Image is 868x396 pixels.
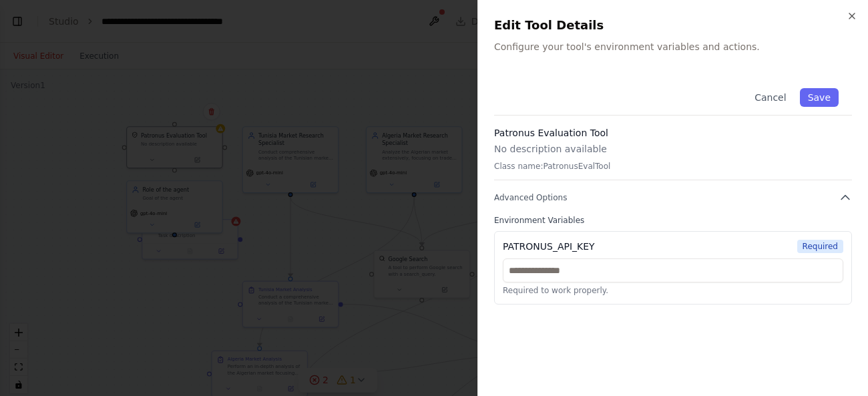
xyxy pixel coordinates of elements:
[494,192,567,203] span: Advanced Options
[494,40,852,53] p: Configure your tool's environment variables and actions.
[503,240,595,253] div: PATRONUS_API_KEY
[494,142,852,156] p: No description available
[797,240,843,253] span: Required
[494,215,852,226] label: Environment Variables
[494,161,852,172] p: Class name: PatronusEvalTool
[494,16,852,35] h2: Edit Tool Details
[746,88,794,107] button: Cancel
[503,285,843,296] p: Required to work properly.
[494,126,852,140] h3: Patronus Evaluation Tool
[800,88,839,107] button: Save
[494,191,852,204] button: Advanced Options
